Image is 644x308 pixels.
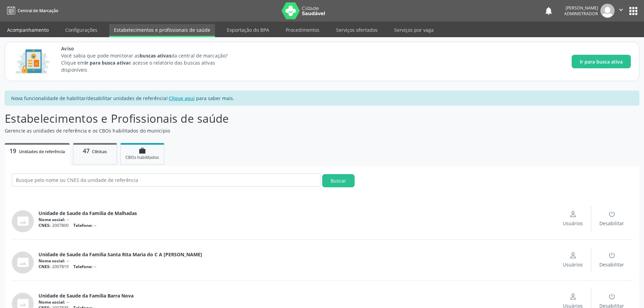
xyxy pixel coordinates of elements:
ion-icon: power outline [609,252,615,259]
span: Telefone: [73,222,93,228]
a: Exportação do BPA [222,24,274,36]
a: Central de Marcação [5,5,58,16]
button: Buscar [322,174,355,187]
p: Gerencie as unidades de referência e os CBOs habilitados do município [5,127,449,134]
span: Unidade de Saude da Familia Santa Rita Maria do C A [PERSON_NAME] [39,251,202,258]
a: Serviços por vaga [389,24,438,36]
a: Acompanhamento [2,24,53,36]
strong: Ir para busca ativa [85,60,128,66]
ion-icon: person outline [570,252,576,259]
span: Unidade de Saude da Familia Barra Nova [39,292,134,299]
span: 47 [83,147,90,155]
p: Estabelecimentos e Profissionais de saúde [5,110,449,127]
a: Configurações [61,24,102,36]
span: Clínicas [92,149,107,155]
span: Desabilitar [599,220,624,227]
ion-icon: person outline [570,293,576,300]
span: Nome social: [39,258,65,264]
p: Você sabia que pode monitorar as da central de marcação? Clique em e acesse o relatório das busca... [61,52,240,73]
div: 2007800 -- [39,222,555,228]
div: -- [39,217,555,222]
span: Aviso [61,45,240,52]
input: Busque pelo nome ou CNES da unidade de referência [12,173,320,187]
span: Usuários [563,220,583,227]
span: Telefone: [73,264,93,269]
strong: buscas ativas [140,52,171,59]
span: Usuários [563,261,583,268]
i: work [139,147,146,155]
span: Unidades de referência [19,149,65,155]
span: CNES: [39,264,51,269]
div: 2007819 -- [39,264,555,269]
div: [PERSON_NAME] [564,5,598,11]
div: -- [39,299,555,305]
a: Estabelecimentos e profissionais de saúde [109,24,215,37]
span: CNES: [39,222,51,228]
i: photo_size_select_actual [17,256,29,268]
span: Central de Marcação [18,8,58,14]
button:  [615,4,627,18]
button: notifications [544,6,553,16]
img: img [600,4,615,18]
span: Administrador [564,11,598,17]
span: Ir para busca ativa [580,58,623,65]
span: 19 [9,147,16,155]
button: Ir para busca ativa [572,55,631,68]
u: Clique aqui [169,95,195,101]
span: Nome social: [39,217,65,222]
span: CBOs habilitados [125,155,159,160]
img: Imagem de CalloutCard [13,46,52,77]
a: Clique aqui [168,95,196,102]
span: Desabilitar [599,261,624,268]
i: photo_size_select_actual [17,215,29,227]
span: Unidade de Saude da Familia de Malhadas [39,210,137,217]
i:  [617,6,625,14]
ion-icon: power outline [609,211,615,217]
span: Nome social: [39,299,65,305]
a: Serviços ofertados [331,24,382,36]
div: -- [39,258,555,264]
ion-icon: power outline [609,293,615,300]
ion-icon: person outline [570,211,576,217]
button: apps [627,5,639,17]
div: Nova funcionalidade de habilitar/desabilitar unidades de referência! para saber mais. [5,91,639,105]
a: Procedimentos [281,24,324,36]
